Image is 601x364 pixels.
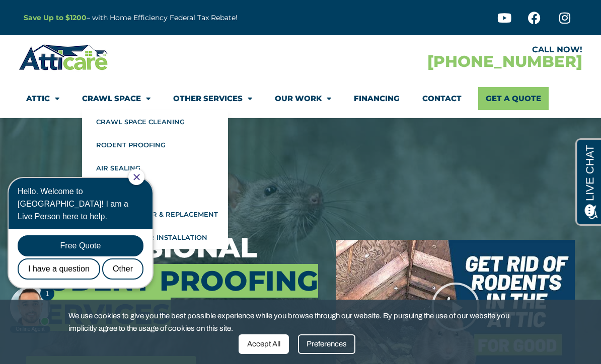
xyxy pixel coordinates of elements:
a: Financing [354,87,400,110]
a: Get A Quote [478,87,549,110]
div: CALL NOW! [300,46,582,54]
span: Rodent Proofing Services [26,264,318,331]
h3: Professional [26,231,321,331]
a: Crawl Space [82,87,151,110]
ul: Crawl Space [82,110,228,249]
div: Play Video [430,282,481,332]
span: We use cookies to give you the best possible experience while you browse through our website. By ... [68,310,525,334]
a: Attic [26,87,59,110]
a: Save Up to $1200 [24,13,87,22]
a: Our Work [275,87,331,110]
a: Rodent Proofing [82,133,228,156]
a: Crawl Space Cleaning [82,110,228,133]
iframe: Chat Invitation [5,168,166,334]
p: – with Home Efficiency Federal Tax Rebate! [24,12,350,24]
a: Contact [422,87,462,110]
a: Other Services [173,87,252,110]
span: Opens a chat window [25,8,81,21]
div: Preferences [298,334,355,354]
a: Air Sealing [82,156,228,179]
div: Accept All [239,334,289,354]
nav: Menu [26,87,575,110]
